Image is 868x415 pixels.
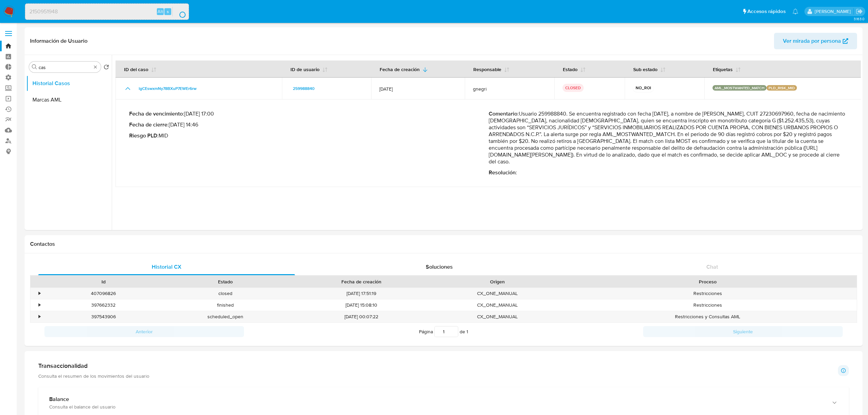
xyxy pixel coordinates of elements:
[152,263,181,271] span: Historial CX
[39,64,91,70] input: Buscar
[32,64,37,70] button: Buscar
[30,38,87,44] h1: Información de Usuario
[792,9,798,14] a: Notificaciones
[783,33,841,49] span: Ver mirada por persona
[286,311,436,322] div: [DATE] 00:07:22
[93,64,98,70] button: Borrar
[419,326,468,337] span: Página de
[441,278,554,285] div: Origen
[42,311,164,322] div: 397543906
[26,75,112,92] button: Historial Casos
[169,278,282,285] div: Estado
[436,299,558,311] div: CX_ONE_MANUAL
[643,326,843,337] button: Siguiente
[856,8,863,15] a: Salir
[558,288,857,299] div: Restricciones
[39,313,40,320] div: •
[47,278,160,285] div: Id
[286,299,436,311] div: [DATE] 15:08:10
[286,288,436,299] div: [DATE] 17:51:19
[164,299,286,311] div: finished
[39,302,40,308] div: •
[39,290,40,297] div: •
[558,311,857,322] div: Restricciones y Consultas AML
[426,263,453,271] span: Soluciones
[436,288,558,299] div: CX_ONE_MANUAL
[158,8,163,15] span: Alt
[172,7,186,16] button: search-icon
[291,278,432,285] div: Fecha de creación
[42,299,164,311] div: 397662332
[774,33,857,49] button: Ver mirada por persona
[30,241,857,247] h1: Contactos
[436,311,558,322] div: CX_ONE_MANUAL
[164,311,286,322] div: scheduled_open
[815,8,853,15] p: ludmila.lanatti@mercadolibre.com
[25,7,189,16] input: Buscar usuario o caso...
[747,8,786,15] span: Accesos rápidos
[44,326,244,337] button: Anterior
[42,288,164,299] div: 407096826
[26,92,112,108] button: Marcas AML
[104,64,109,72] button: Volver al orden por defecto
[167,8,169,15] span: s
[558,299,857,311] div: Restricciones
[164,288,286,299] div: closed
[563,278,852,285] div: Proceso
[466,328,468,335] span: 1
[706,263,718,271] span: Chat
